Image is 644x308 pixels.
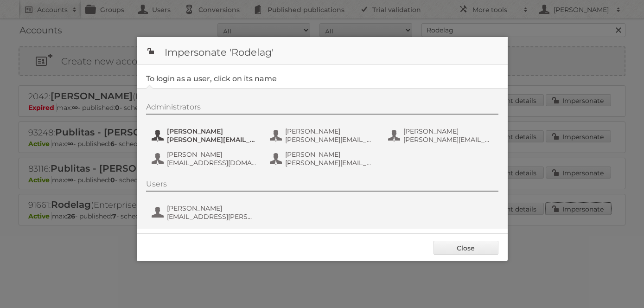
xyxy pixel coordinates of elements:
button: [PERSON_NAME] [PERSON_NAME][EMAIL_ADDRESS][PERSON_NAME][DOMAIN_NAME] [269,126,378,145]
button: [PERSON_NAME] [PERSON_NAME][EMAIL_ADDRESS][DOMAIN_NAME] [151,126,260,145]
span: [PERSON_NAME] [403,127,493,135]
span: [PERSON_NAME] [285,150,375,159]
span: [PERSON_NAME][EMAIL_ADDRESS][PERSON_NAME][DOMAIN_NAME] [403,135,493,144]
span: [PERSON_NAME][EMAIL_ADDRESS][PERSON_NAME][DOMAIN_NAME] [285,159,375,167]
button: [PERSON_NAME] [EMAIL_ADDRESS][PERSON_NAME][DOMAIN_NAME] [151,203,260,222]
button: [PERSON_NAME] [EMAIL_ADDRESS][DOMAIN_NAME] [151,149,260,168]
h1: Impersonate 'Rodelag' [137,37,508,65]
span: [PERSON_NAME] [167,127,257,135]
button: [PERSON_NAME] [PERSON_NAME][EMAIL_ADDRESS][PERSON_NAME][DOMAIN_NAME] [269,149,378,168]
span: [EMAIL_ADDRESS][PERSON_NAME][DOMAIN_NAME] [167,212,257,221]
span: [PERSON_NAME][EMAIL_ADDRESS][PERSON_NAME][DOMAIN_NAME] [285,135,375,144]
legend: To login as a user, click on its name [146,74,277,83]
span: [EMAIL_ADDRESS][DOMAIN_NAME] [167,159,257,167]
div: Administrators [146,103,498,115]
div: Users [146,180,498,192]
button: [PERSON_NAME] [PERSON_NAME][EMAIL_ADDRESS][PERSON_NAME][DOMAIN_NAME] [387,126,496,145]
span: [PERSON_NAME] [167,150,257,159]
span: [PERSON_NAME] [167,204,257,212]
a: Close [434,241,498,255]
span: [PERSON_NAME] [285,127,375,135]
span: [PERSON_NAME][EMAIL_ADDRESS][DOMAIN_NAME] [167,135,257,144]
